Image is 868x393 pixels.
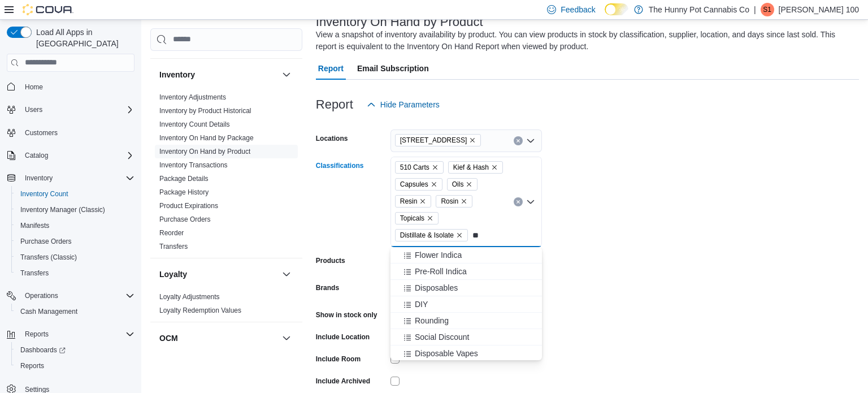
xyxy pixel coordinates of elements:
span: Topicals [400,213,424,224]
button: Pre-Roll Indica [390,264,542,280]
a: Inventory Adjustments [159,93,226,101]
span: Dashboards [20,346,66,355]
a: Dashboards [16,343,70,357]
button: Remove Rosin from selection in this group [461,198,467,205]
button: Remove 510 Carts from selection in this group [432,164,439,171]
span: Catalog [20,149,134,162]
a: Product Expirations [159,202,218,210]
span: Hide Parameters [380,99,440,110]
a: Inventory Manager (Classic) [16,203,110,217]
span: Load All Apps in [GEOGRAPHIC_DATA] [32,27,134,49]
span: Kief & Hash [448,161,503,174]
a: Loyalty Adjustments [159,293,220,301]
button: Remove Kief & Hash from selection in this group [491,164,498,171]
a: Loyalty Redemption Values [159,306,241,314]
span: [STREET_ADDRESS] [400,135,467,146]
button: Close list of options [526,197,535,206]
span: Social Discount [415,331,470,343]
span: Email Subscription [357,57,429,80]
span: Operations [20,289,134,303]
span: Disposables [415,282,458,293]
label: Brands [316,283,339,292]
a: Inventory Count [16,187,73,201]
button: Reports [2,326,139,342]
span: Purchase Orders [159,215,211,224]
h3: Inventory On Hand by Product [316,15,483,29]
button: Inventory [159,69,277,80]
span: Kief & Hash [453,162,489,173]
span: Inventory On Hand by Product [159,147,250,156]
span: Reports [16,359,134,373]
button: Home [2,79,139,95]
span: Inventory Manager (Classic) [16,203,134,217]
span: Inventory Manager (Classic) [20,205,105,214]
h3: Report [316,98,353,111]
label: Locations [316,134,348,143]
span: Dashboards [16,343,134,357]
span: Product Expirations [159,201,218,210]
h3: Loyalty [159,269,187,280]
h3: Inventory [159,69,195,80]
span: Cash Management [20,307,77,316]
a: Inventory On Hand by Product [159,148,250,156]
span: Loyalty Adjustments [159,292,220,301]
label: Include Room [316,355,361,364]
div: Inventory [150,90,302,258]
span: Reorder [159,228,184,237]
span: Purchase Orders [20,237,72,246]
button: Remove Topicals from selection in this group [427,215,433,222]
span: Package History [159,188,209,197]
div: Loyalty [150,290,302,322]
span: Rosin [441,196,458,207]
a: Purchase Orders [159,215,211,223]
a: Customers [20,126,62,140]
button: OCM [159,332,277,344]
span: Transfers [20,269,49,278]
button: Disposable Vapes [390,346,542,362]
input: Dark Mode [605,3,628,15]
a: Home [20,80,47,94]
span: Transfers [159,242,188,251]
span: Inventory On Hand by Package [159,133,254,142]
span: Distillate & Isolate [395,229,468,241]
button: Cash Management [11,304,139,319]
button: Open list of options [526,136,535,145]
span: Rounding [415,315,449,326]
span: Home [20,80,134,94]
button: Rounding [390,313,542,329]
span: Disposable Vapes [415,348,478,359]
span: Inventory Adjustments [159,93,226,102]
span: Inventory Transactions [159,161,228,170]
span: Catalog [25,151,48,160]
button: Purchase Orders [11,234,139,249]
div: View a snapshot of inventory availability by product. You can view products in stock by classific... [316,29,853,53]
span: Rosin [436,195,472,208]
span: Oils [447,178,478,191]
span: Feedback [561,4,595,15]
span: 510 Carts [395,161,444,174]
button: Users [20,103,47,116]
div: Sarah 100 [761,3,774,16]
p: [PERSON_NAME] 100 [779,3,859,16]
span: Resin [395,195,432,208]
button: Inventory [280,68,293,81]
button: Manifests [11,218,139,234]
span: Flower Indica [415,249,462,261]
span: Users [25,105,42,114]
a: Transfers [16,266,53,280]
button: Customers [2,124,139,141]
button: Clear input [514,136,523,145]
button: Inventory Manager (Classic) [11,202,139,218]
span: Report [318,57,344,80]
a: Manifests [16,219,54,232]
span: Home [25,83,43,92]
span: Transfers (Classic) [16,251,134,264]
a: Purchase Orders [16,235,76,248]
button: Loyalty [280,267,293,281]
span: Inventory [25,174,53,183]
a: Transfers (Classic) [16,251,81,264]
a: Reorder [159,229,184,237]
span: Manifests [16,219,134,232]
span: S1 [763,3,771,16]
span: Package Details [159,174,209,183]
